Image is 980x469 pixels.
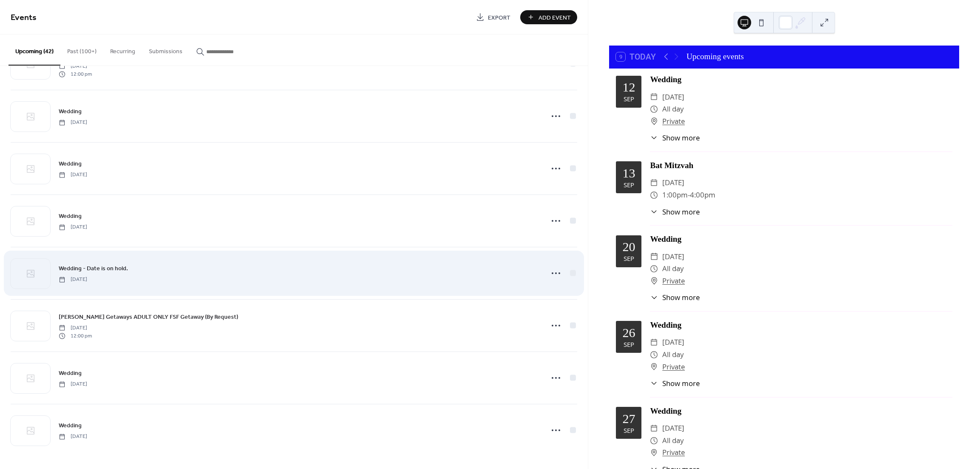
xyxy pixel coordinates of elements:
[59,264,128,273] span: Wedding - Date is on hold.
[650,160,952,172] div: Bat Mitzvah
[650,349,658,361] div: ​
[59,369,82,378] span: Wedding
[650,115,658,128] div: ​
[650,206,658,217] div: ​
[650,275,658,287] div: ​
[624,182,634,188] div: Sep
[662,91,684,103] span: [DATE]
[662,103,684,115] span: All day
[650,336,658,349] div: ​
[622,412,635,425] div: 27
[662,177,684,189] span: [DATE]
[650,292,700,303] button: ​Show more
[650,91,658,103] div: ​
[650,189,658,201] div: ​
[59,70,92,78] span: 12:00 pm
[622,326,635,339] div: 26
[488,13,510,22] span: Export
[650,206,700,217] button: ​Show more
[59,380,87,388] span: [DATE]
[59,63,92,70] span: [DATE]
[662,206,700,217] span: Show more
[662,378,700,389] span: Show more
[538,13,571,22] span: Add Event
[11,9,37,26] span: Events
[59,107,82,116] span: Wedding
[650,263,658,275] div: ​
[650,435,658,447] div: ​
[59,368,82,378] a: Wedding
[650,74,952,86] div: Wedding
[59,212,82,221] span: Wedding
[59,421,82,430] span: Wedding
[59,263,128,273] a: Wedding - Date is on hold.
[650,103,658,115] div: ​
[60,34,103,65] button: Past (100+)
[59,160,82,169] span: Wedding
[650,177,658,189] div: ​
[59,159,82,169] a: Wedding
[650,422,658,435] div: ​
[59,106,82,116] a: Wedding
[650,378,700,389] button: ​Show more
[59,324,92,332] span: [DATE]
[622,81,635,94] div: 12
[59,171,87,179] span: [DATE]
[662,349,684,361] span: All day
[662,189,688,201] span: 1:00pm
[690,189,715,201] span: 4:00pm
[624,255,634,262] div: Sep
[59,211,82,221] a: Wedding
[650,251,658,263] div: ​
[59,433,87,440] span: [DATE]
[662,446,685,459] a: Private
[687,51,744,63] div: Upcoming events
[650,361,658,373] div: ​
[662,435,684,447] span: All day
[662,292,700,303] span: Show more
[650,446,658,459] div: ​
[662,275,685,287] a: Private
[622,240,635,253] div: 20
[59,223,87,231] span: [DATE]
[650,132,700,143] button: ​Show more
[650,319,952,332] div: Wedding
[59,420,82,430] a: Wedding
[59,276,87,283] span: [DATE]
[662,361,685,373] a: Private
[142,34,189,65] button: Submissions
[662,422,684,435] span: [DATE]
[59,312,238,322] a: [PERSON_NAME] Getaways ADULT ONLY FSF Getaway (By Request)
[59,313,238,322] span: [PERSON_NAME] Getaways ADULT ONLY FSF Getaway (By Request)
[650,378,658,389] div: ​
[650,292,658,303] div: ​
[688,189,690,201] span: -
[662,251,684,263] span: [DATE]
[650,233,952,246] div: Wedding
[650,132,658,143] div: ​
[470,10,517,24] a: Export
[624,341,634,348] div: Sep
[662,336,684,349] span: [DATE]
[622,167,635,180] div: 13
[662,115,685,128] a: Private
[650,405,952,418] div: Wedding
[624,96,634,102] div: Sep
[59,119,87,126] span: [DATE]
[520,10,577,24] button: Add Event
[662,132,700,143] span: Show more
[9,34,60,66] button: Upcoming (42)
[662,263,684,275] span: All day
[59,332,92,340] span: 12:00 pm
[624,427,634,434] div: Sep
[103,34,142,65] button: Recurring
